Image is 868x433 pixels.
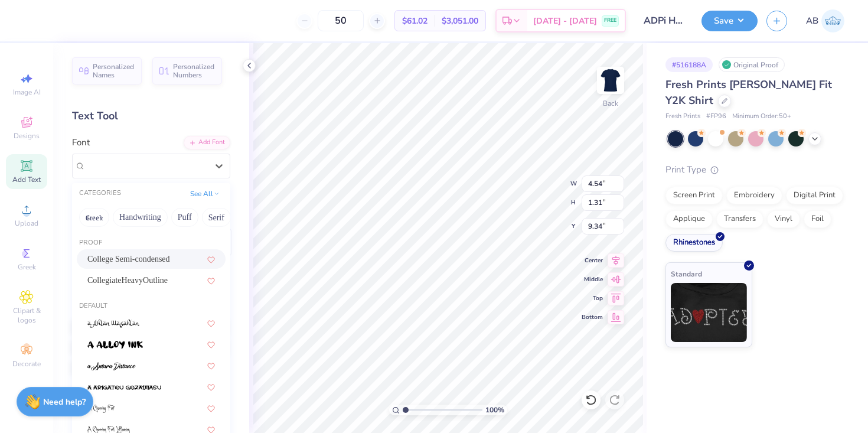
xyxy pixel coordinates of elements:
[72,238,230,248] div: Proof
[665,163,844,177] div: Print Type
[87,320,140,328] img: a Ahlan Wasahlan
[14,131,40,141] span: Designs
[72,136,90,149] label: Font
[18,262,36,272] span: Greek
[87,274,168,287] span: CollegiateHeavyOutline
[767,210,800,228] div: Vinyl
[671,283,747,342] img: Standard
[806,14,818,28] span: AB
[187,188,223,200] button: See All
[442,15,478,27] span: $3,051.00
[13,87,41,97] span: Image AI
[113,208,168,227] button: Handwriting
[671,268,702,280] span: Standard
[485,405,504,415] span: 100 %
[665,187,723,204] div: Screen Print
[173,63,215,79] span: Personalized Numbers
[87,341,143,349] img: a Alloy Ink
[603,98,618,109] div: Back
[184,136,230,149] div: Add Font
[604,17,616,25] span: FREE
[79,208,109,227] button: Greek
[87,405,115,413] img: A Charming Font
[706,112,726,122] span: # FP96
[533,15,597,27] span: [DATE] - [DATE]
[87,253,170,265] span: College Semi-condensed
[582,256,603,265] span: Center
[202,208,231,227] button: Serif
[719,57,785,72] div: Original Proof
[402,15,428,27] span: $61.02
[171,208,198,227] button: Puff
[72,301,230,311] div: Default
[15,219,38,228] span: Upload
[318,10,364,31] input: – –
[87,383,161,392] img: a Arigatou Gozaimasu
[582,313,603,321] span: Bottom
[93,63,135,79] span: Personalized Names
[72,108,230,124] div: Text Tool
[732,112,791,122] span: Minimum Order: 50 +
[716,210,763,228] div: Transfers
[726,187,782,204] div: Embroidery
[665,57,713,72] div: # 516188A
[701,11,758,31] button: Save
[6,306,47,325] span: Clipart & logos
[804,210,831,228] div: Foil
[12,359,41,369] span: Decorate
[786,187,843,204] div: Digital Print
[599,69,622,92] img: Back
[43,396,86,408] strong: Need help?
[665,112,700,122] span: Fresh Prints
[665,234,723,252] div: Rhinestones
[87,362,136,370] img: a Antara Distance
[806,9,844,32] a: AB
[665,210,713,228] div: Applique
[821,9,844,32] img: Amelie Bullen
[12,175,41,184] span: Add Text
[79,188,121,198] div: CATEGORIES
[635,9,693,32] input: Untitled Design
[665,77,832,108] span: Fresh Prints [PERSON_NAME] Fit Y2K Shirt
[582,294,603,302] span: Top
[582,275,603,284] span: Middle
